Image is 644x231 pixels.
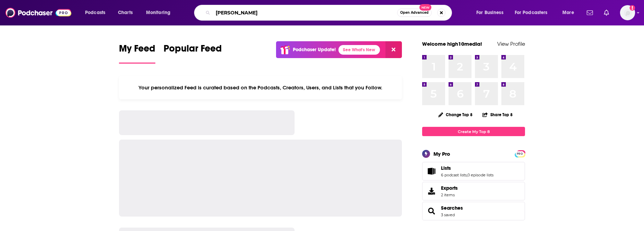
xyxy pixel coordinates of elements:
a: Welcome high10media! [422,41,482,47]
input: Search podcasts, credits, & more... [213,7,397,18]
span: Searches [422,202,525,220]
span: PRO [516,151,524,156]
button: open menu [80,7,114,18]
a: See What's New [338,45,380,55]
span: Popular Feed [164,43,222,58]
span: Exports [441,185,458,191]
span: Podcasts [85,8,105,18]
img: Podchaser - Follow, Share and Rate Podcasts [5,6,71,19]
div: My Pro [433,151,450,157]
button: open menu [141,7,179,18]
a: Lists [441,165,493,171]
a: Searches [441,205,463,211]
span: Open Advanced [400,11,429,14]
a: 6 podcast lists [441,173,467,177]
button: Change Top 8 [434,110,477,119]
span: 2 items [441,192,458,197]
span: My Feed [119,43,155,58]
a: Show notifications dropdown [584,7,596,19]
a: Searches [425,206,438,216]
div: Your personalized Feed is curated based on the Podcasts, Creators, Users, and Lists that you Follow. [119,76,402,99]
span: New [419,4,432,11]
button: Show profile menu [620,5,635,20]
p: Podchaser Update! [293,47,336,53]
a: View Profile [497,41,525,47]
button: open menu [472,7,512,18]
a: Show notifications dropdown [601,7,612,19]
div: Search podcasts, credits, & more... [201,5,458,21]
img: User Profile [620,5,635,20]
a: PRO [516,151,524,156]
button: open menu [558,7,583,18]
span: For Podcasters [515,8,548,18]
button: open menu [510,7,558,18]
a: Exports [422,182,525,200]
a: Create My Top 8 [422,127,525,136]
span: For Business [476,8,503,18]
span: Monitoring [146,8,170,18]
span: , [467,173,467,177]
span: Lists [422,162,525,180]
span: Charts [118,8,133,18]
a: 3 saved [441,212,455,217]
a: 0 episode lists [467,173,493,177]
a: Lists [425,166,438,176]
svg: Add a profile image [630,5,635,11]
span: Logged in as high10media [620,5,635,20]
span: More [562,8,574,18]
button: Open AdvancedNew [397,9,432,17]
a: My Feed [119,43,155,64]
button: Share Top 8 [482,108,513,121]
span: Exports [425,186,438,196]
a: Charts [114,7,137,18]
a: Popular Feed [164,43,222,64]
span: Lists [441,165,451,171]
